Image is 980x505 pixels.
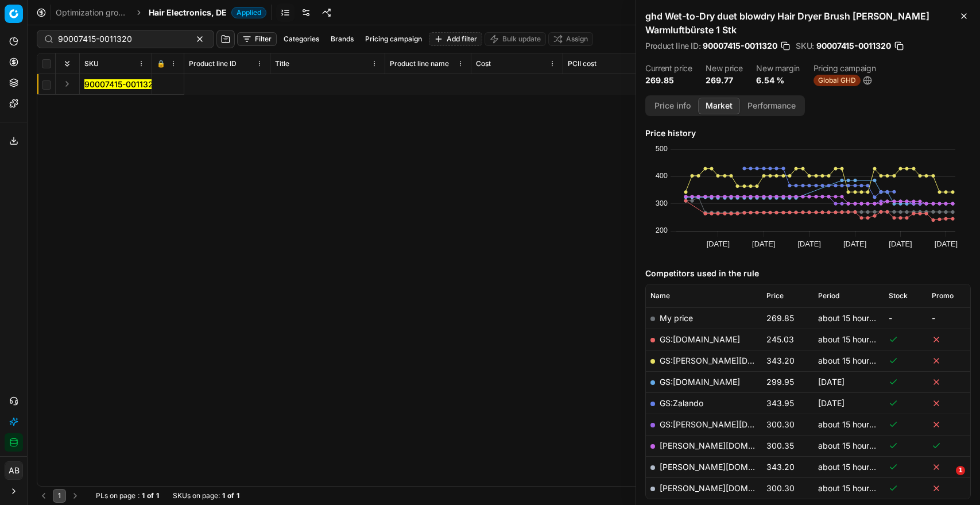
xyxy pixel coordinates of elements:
[818,462,890,472] span: about 15 hours ago
[660,313,693,323] span: My price
[485,32,546,46] button: Bulk update
[814,75,861,86] span: Global GHD
[927,307,970,329] td: -
[147,491,154,500] strong: of
[645,268,971,279] h5: Competitors used in the rule
[275,59,289,68] span: Title
[660,398,703,408] a: GS:Zalando
[660,334,740,344] a: GS:[DOMAIN_NAME]
[656,226,668,234] text: 200
[816,40,891,52] span: 90007415-0011320
[647,98,698,114] button: Price info
[766,483,795,493] span: 300.30
[60,57,74,71] button: Expand all
[766,334,794,344] span: 245.03
[818,313,890,323] span: about 15 hours ago
[706,75,742,86] dd: 269.77
[756,75,800,86] dd: 6.54 %
[53,489,66,503] button: 1
[279,32,324,46] button: Categories
[818,483,890,493] span: about 15 hours ago
[935,240,958,248] text: [DATE]
[189,59,237,68] span: Product line ID
[96,491,159,500] div: :
[818,419,890,429] span: about 15 hours ago
[645,64,692,72] dt: Current price
[660,441,793,450] a: [PERSON_NAME][DOMAIN_NAME]
[326,32,358,46] button: Brands
[56,7,129,18] a: Optimization groups
[932,466,960,494] iframe: Intercom live chat
[645,128,971,139] h5: Price history
[818,441,890,450] span: about 15 hours ago
[157,59,165,68] span: 🔒
[766,398,794,408] span: 343.95
[548,32,593,46] button: Assign
[173,491,220,500] span: SKUs on page :
[149,7,227,18] span: Hair Electronics, DE
[818,291,839,300] span: Period
[645,42,700,50] span: Product line ID :
[889,291,908,300] span: Stock
[818,377,845,387] span: [DATE]
[798,240,821,248] text: [DATE]
[390,59,449,68] span: Product line name
[766,356,795,365] span: 343.20
[818,398,845,408] span: [DATE]
[706,64,742,72] dt: New price
[650,291,670,300] span: Name
[60,77,74,91] button: Expand
[5,461,23,480] button: AB
[84,59,99,68] span: SKU
[149,7,266,18] span: Hair Electronics, DEApplied
[361,32,427,46] button: Pricing campaign
[660,377,740,387] a: GS:[DOMAIN_NAME]
[766,441,794,450] span: 300.35
[814,64,876,72] dt: Pricing campaign
[707,240,730,248] text: [DATE]
[56,7,266,18] nav: breadcrumb
[227,491,234,500] strong: of
[476,59,491,68] span: Cost
[796,42,814,50] span: SKU :
[752,240,775,248] text: [DATE]
[956,466,965,475] span: 1
[84,79,158,89] mark: 90007415-0011320
[889,240,912,248] text: [DATE]
[68,489,82,503] button: Go to next page
[740,98,803,114] button: Performance
[884,307,927,329] td: -
[932,291,954,300] span: Promo
[237,32,277,46] button: Filter
[660,462,793,472] a: [PERSON_NAME][DOMAIN_NAME]
[766,377,794,387] span: 299.95
[37,489,51,503] button: Go to previous page
[660,483,793,493] a: [PERSON_NAME][DOMAIN_NAME]
[645,9,971,37] h2: ghd Wet-to-Dry duet blowdry Hair Dryer Brush [PERSON_NAME] Warmluftbürste 1 Stk
[429,32,482,46] button: Add filter
[766,291,784,300] span: Price
[656,144,668,153] text: 500
[766,419,795,429] span: 300.30
[156,491,159,500] strong: 1
[96,491,135,500] span: PLs on page
[656,171,668,180] text: 400
[660,356,806,365] a: GS:[PERSON_NAME][DOMAIN_NAME]
[656,199,668,207] text: 300
[568,59,596,68] span: PCII cost
[645,75,692,86] dd: 269.85
[818,334,890,344] span: about 15 hours ago
[231,7,266,18] span: Applied
[84,79,158,90] button: 90007415-0011320
[660,419,806,429] a: GS:[PERSON_NAME][DOMAIN_NAME]
[766,462,795,472] span: 343.20
[756,64,800,72] dt: New margin
[703,40,777,52] span: 90007415-0011320
[58,33,184,45] input: Search by SKU or title
[237,491,239,500] strong: 1
[818,356,890,365] span: about 15 hours ago
[37,489,82,503] nav: pagination
[5,462,22,479] span: AB
[766,313,794,323] span: 269.85
[698,98,740,114] button: Market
